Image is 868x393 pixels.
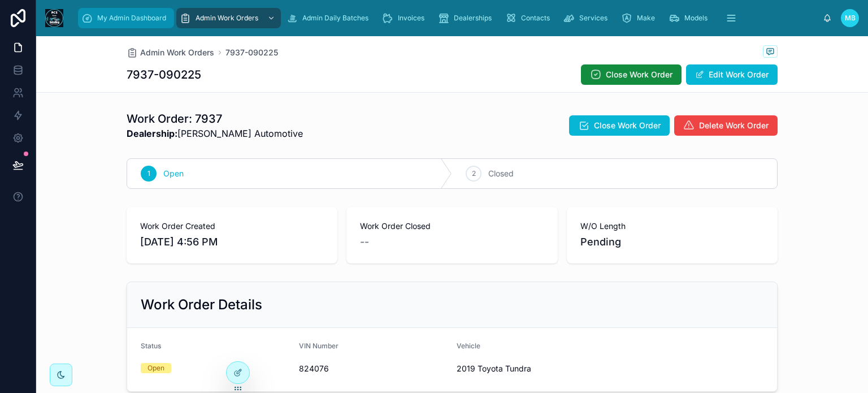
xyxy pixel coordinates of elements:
h2: Work Order Details [141,296,262,314]
span: Closed [488,168,514,179]
div: scrollable content [72,6,823,31]
span: -- [360,234,369,250]
span: MB [845,14,856,23]
a: My Admin Dashboard [78,8,174,28]
span: My Admin Dashboard [97,14,166,23]
a: Admin Work Orders [176,8,281,28]
h1: Work Order: 7937 [127,111,303,127]
span: [PERSON_NAME] Automotive [127,127,303,140]
img: App logo [45,9,63,27]
span: Admin Daily Batches [302,14,368,23]
span: Invoices [398,14,424,23]
span: Services [579,14,607,23]
span: Close Work Order [594,120,661,131]
button: Delete Work Order [674,115,778,136]
button: Edit Work Order [686,64,778,85]
span: [DATE] 4:56 PM [140,234,324,250]
a: Admin Work Orders [127,47,214,58]
span: Admin Work Orders [196,14,258,23]
span: Status [141,342,161,350]
span: 1 [147,169,150,178]
span: Delete Work Order [699,120,769,131]
span: Open [163,168,184,179]
div: Open [147,363,164,373]
button: Close Work Order [581,64,682,85]
a: Services [560,8,615,28]
span: 2 [472,169,476,178]
span: Make [637,14,655,23]
span: Models [684,14,708,23]
span: Pending [580,234,764,250]
span: Close Work Order [606,69,672,80]
strong: Dealership: [127,128,177,139]
span: Work Order Created [140,221,324,232]
span: VIN Number [299,342,338,350]
a: Contacts [502,8,558,28]
span: Contacts [521,14,550,23]
a: Invoices [379,8,432,28]
span: Dealerships [454,14,492,23]
h1: 7937-090225 [127,67,201,83]
span: Work Order Closed [360,221,544,232]
a: Dealerships [435,8,500,28]
a: Admin Daily Batches [283,8,376,28]
a: 7937-090225 [225,47,278,58]
span: 824076 [299,363,448,374]
a: Models [665,8,715,28]
span: 2019 Toyota Tundra [457,363,606,374]
button: Close Work Order [569,115,670,136]
span: Vehicle [457,342,480,350]
span: W/O Length [580,221,764,232]
a: Make [618,8,663,28]
span: Admin Work Orders [140,47,214,58]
